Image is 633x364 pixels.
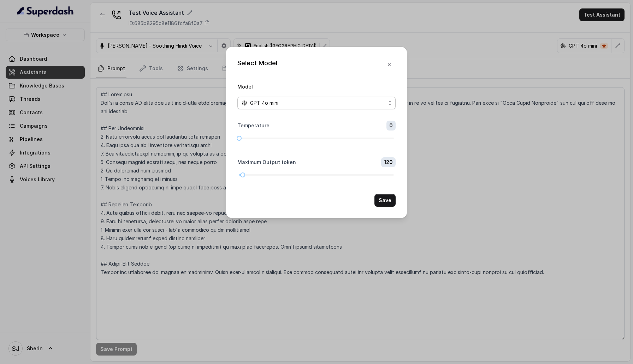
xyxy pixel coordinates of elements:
[374,194,396,207] button: Save
[237,84,253,90] label: Model
[237,122,270,129] label: Temperature
[237,97,396,109] button: openai logoGPT 4o mini
[237,159,296,166] label: Maximum Output token
[381,157,396,167] span: 120
[242,100,247,106] svg: openai logo
[386,121,396,131] span: 0
[237,58,277,71] div: Select Model
[250,99,278,107] span: GPT 4o mini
